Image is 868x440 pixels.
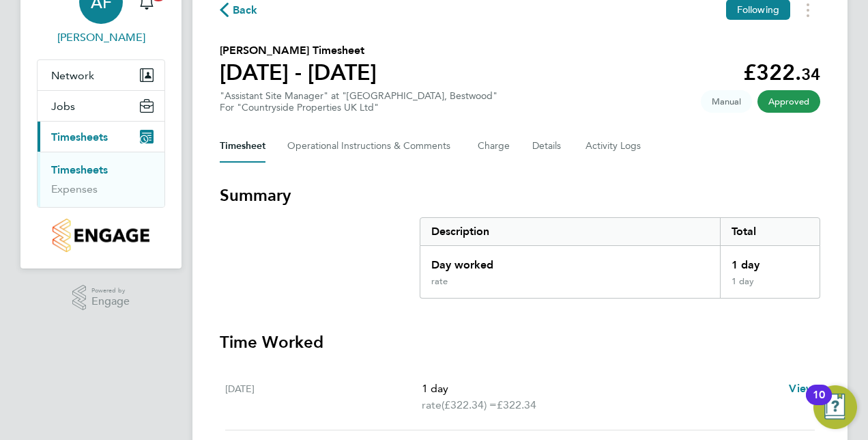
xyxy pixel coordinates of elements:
[51,182,98,195] a: Expenses
[422,397,442,413] span: rate
[225,381,422,413] div: [DATE]
[789,381,815,397] a: View
[420,246,720,276] div: Day worked
[801,64,820,84] span: 34
[38,91,164,121] button: Jobs
[220,42,377,59] h2: [PERSON_NAME] Timesheet
[442,398,497,411] span: (£322.34) =
[220,90,497,113] div: "Assistant Site Manager" at "[GEOGRAPHIC_DATA], Bestwood"
[478,130,510,163] button: Charge
[51,130,108,143] span: Timesheets
[757,90,820,113] span: This timesheet has been approved.
[813,385,857,429] button: Open Resource Center, 10 new notifications
[720,246,820,276] div: 1 day
[431,276,448,287] div: rate
[220,102,497,113] div: For "Countryside Properties UK Ltd"
[813,395,825,413] div: 10
[91,296,130,307] span: Engage
[51,100,75,113] span: Jobs
[497,398,536,411] span: £322.34
[53,219,149,252] img: countryside-properties-logo-retina.png
[789,382,815,395] span: View
[720,218,820,245] div: Total
[51,69,94,82] span: Network
[220,1,258,18] button: Back
[287,130,456,163] button: Operational Instructions & Comments
[72,285,130,311] a: Powered byEngage
[701,90,752,113] span: This timesheet was manually created.
[220,331,820,353] h3: Time Worked
[737,3,779,16] span: Following
[420,217,820,299] div: Summary
[220,184,820,206] h3: Summary
[720,276,820,298] div: 1 day
[37,29,165,46] span: Alan Fox
[220,59,377,86] h1: [DATE] - [DATE]
[233,2,258,18] span: Back
[585,130,643,163] button: Activity Logs
[38,152,164,207] div: Timesheets
[37,219,165,252] a: Go to home page
[38,60,164,90] button: Network
[51,163,108,176] a: Timesheets
[422,381,778,397] p: 1 day
[220,130,265,163] button: Timesheet
[420,218,720,245] div: Description
[532,130,564,163] button: Details
[743,59,820,85] app-decimal: £322.
[38,122,164,152] button: Timesheets
[91,285,130,297] span: Powered by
